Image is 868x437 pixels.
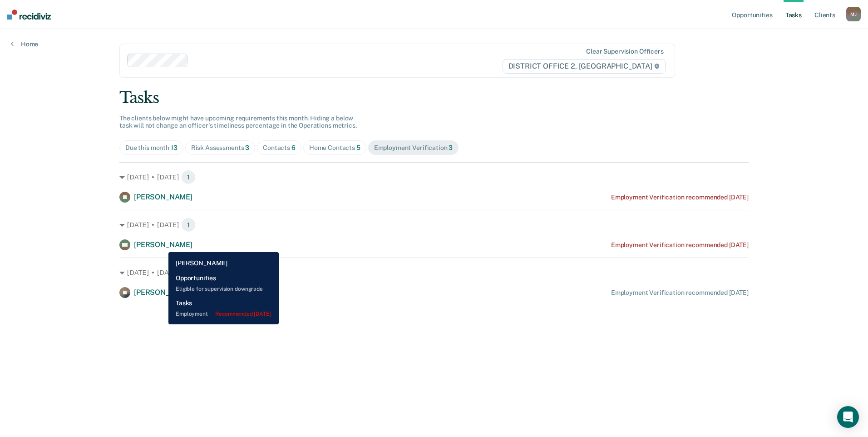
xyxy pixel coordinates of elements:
span: [PERSON_NAME] [134,240,192,249]
span: 3 [449,144,453,151]
div: Employment Verification [374,144,453,152]
span: DISTRICT OFFICE 2, [GEOGRAPHIC_DATA] [503,59,666,74]
span: 3 [245,144,249,151]
div: [DATE] • [DATE] 1 [119,218,749,232]
span: 5 [356,144,360,151]
div: Home Contacts [309,144,360,152]
a: Home [11,40,38,48]
div: [DATE] • [DATE] 1 [119,265,749,280]
div: Risk Assessments [191,144,250,152]
button: MJ [846,7,861,21]
span: [PERSON_NAME] [134,288,192,297]
div: Open Intercom Messenger [837,406,859,428]
div: Contacts [263,144,296,152]
div: Tasks [119,89,749,107]
span: The clients below might have upcoming requirements this month. Hiding a below task will not chang... [119,114,357,129]
div: Due this month [125,144,178,152]
span: 1 [181,218,196,232]
div: [DATE] • [DATE] 1 [119,170,749,184]
span: 6 [291,144,296,151]
div: Employment Verification recommended [DATE] [611,241,749,249]
div: Clear supervision officers [586,48,663,55]
span: 1 [181,170,196,184]
div: Employment Verification recommended [DATE] [611,194,749,201]
span: 13 [171,144,178,151]
span: 1 [181,265,196,280]
div: M J [846,7,861,21]
span: [PERSON_NAME] [134,193,192,201]
img: Recidiviz [7,10,51,20]
div: Employment Verification recommended [DATE] [611,289,749,297]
